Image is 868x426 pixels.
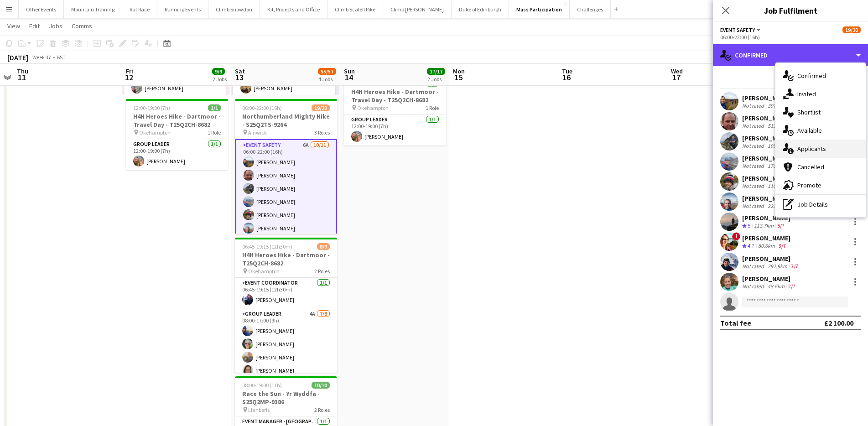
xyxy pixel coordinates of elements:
app-job-card: 12:00-19:00 (7h)1/1H4H Heroes Hike - Dartmoor - Travel Day - T25Q2CH-8682 Okehampton1 RoleGroup L... [126,99,228,170]
span: 2 Roles [314,406,330,413]
span: 3 Roles [314,129,330,136]
button: Challenges [570,0,611,18]
div: [DATE] [7,53,28,62]
div: Confirmed [713,44,868,66]
h3: Northumberland Mighty Hike - S25Q2TS-9264 [235,112,337,129]
button: Climb Snowdon [208,0,260,18]
div: 113.7km [752,222,775,230]
span: 10/10 [312,382,330,389]
button: Climb [PERSON_NAME] [383,0,452,18]
span: 17/17 [427,68,445,75]
div: [PERSON_NAME] [742,255,800,263]
a: Jobs [45,20,66,32]
span: Fri [126,67,133,75]
app-job-card: 12:00-19:00 (7h)1/1H4H Heroes Hike - Dartmoor - Travel Day - T25Q2CH-8682 Okehampton1 RoleGroup L... [344,74,446,145]
div: 2 Jobs [427,76,445,83]
button: Event Safety [720,26,762,33]
h3: H4H Heroes Hike - Dartmoor - Travel Day - T25Q2CH-8682 [126,112,228,129]
div: [PERSON_NAME] [742,275,797,283]
button: Duke of Edinburgh [452,0,509,18]
h3: H4H Heroes Hike - Dartmoor - Travel Day - T25Q2CH-8682 [344,88,446,104]
div: Job Details [775,195,866,213]
span: Alnwick [248,129,267,136]
div: Total fee [720,318,751,327]
span: Tue [562,67,572,75]
app-job-card: 06:00-22:00 (16h)19/20Northumberland Mighty Hike - S25Q2TS-9264 Alnwick3 RolesEvent Safety6A10/11... [235,99,337,234]
span: Okehampton [139,129,171,136]
a: Comms [68,20,96,32]
div: 223.8km [766,203,789,209]
div: Not rated [742,203,766,209]
div: [PERSON_NAME] [742,114,796,122]
div: [PERSON_NAME] [742,174,800,182]
app-skills-label: 2/7 [788,283,795,290]
div: Available [775,121,866,140]
span: 11 [16,72,28,83]
div: Not rated [742,142,766,149]
div: Not rated [742,122,766,129]
span: 19/20 [312,104,330,111]
div: [PERSON_NAME] [742,154,800,162]
span: 16 [561,72,572,83]
span: 8/9 [317,243,330,250]
span: Sat [235,67,245,75]
span: 1 Role [426,104,439,111]
span: Comms [72,22,92,30]
div: [PERSON_NAME] [742,234,790,242]
div: [PERSON_NAME] [742,214,790,222]
div: 110.5km [766,182,789,189]
div: Not rated [742,102,766,109]
span: Event Safety [720,26,755,33]
app-skills-label: 5/7 [777,222,785,229]
span: 15 [452,72,465,83]
span: Wed [671,67,683,75]
app-card-role: Group Leader1/112:00-19:00 (7h)[PERSON_NAME] [344,114,446,145]
span: 06:45-19:15 (12h30m) [242,243,292,250]
div: Applicants [775,140,866,158]
div: Not rated [742,283,766,290]
div: [PERSON_NAME] [742,194,800,203]
span: 4.7 [748,242,754,249]
span: 55/57 [318,68,336,75]
h3: Race the Sun - Yr Wyddfa - S25Q2MP-9386 [235,390,337,406]
span: 1/1 [208,104,221,111]
span: Jobs [49,22,62,30]
span: 19/20 [842,26,861,33]
div: 2 Jobs [213,76,227,83]
button: Kit, Projects and Office [260,0,327,18]
app-skills-label: 3/7 [791,263,798,270]
div: 4 Jobs [318,76,336,83]
div: [PERSON_NAME] [742,94,800,102]
app-card-role: Group Leader1/112:00-19:00 (7h)[PERSON_NAME] [126,139,228,170]
span: 1 Role [208,129,221,136]
app-card-role: Event Safety6A10/1106:00-22:00 (16h)[PERSON_NAME][PERSON_NAME][PERSON_NAME][PERSON_NAME][PERSON_N... [235,139,337,304]
span: Thu [17,67,28,75]
div: Promote [775,176,866,194]
span: 12:00-19:00 (7h) [133,104,170,111]
span: 08:00-19:00 (11h) [242,382,282,389]
button: Running Events [157,0,208,18]
h3: H4H Heroes Hike - Dartmoor - T25Q2CH-8682 [235,251,337,267]
div: 292.9km [766,263,789,270]
app-card-role: Event Coordinator1/106:45-19:15 (12h30m)[PERSON_NAME] [235,278,337,309]
button: Mountain Training [64,0,122,18]
span: Okehampton [357,104,389,111]
span: Sun [344,67,355,75]
a: Edit [26,20,43,32]
span: Okehampton [248,268,280,275]
span: Mon [453,67,465,75]
span: View [7,22,20,30]
span: 9/9 [212,68,225,75]
span: 2 Roles [314,268,330,275]
div: 80.6km [756,242,777,250]
a: View [4,20,24,32]
div: [PERSON_NAME] [742,134,800,142]
div: Not rated [742,162,766,169]
div: Shortlist [775,103,866,121]
span: 14 [343,72,355,83]
span: 12 [125,72,133,83]
button: Climb Scafell Pike [327,0,383,18]
span: Edit [29,22,40,30]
